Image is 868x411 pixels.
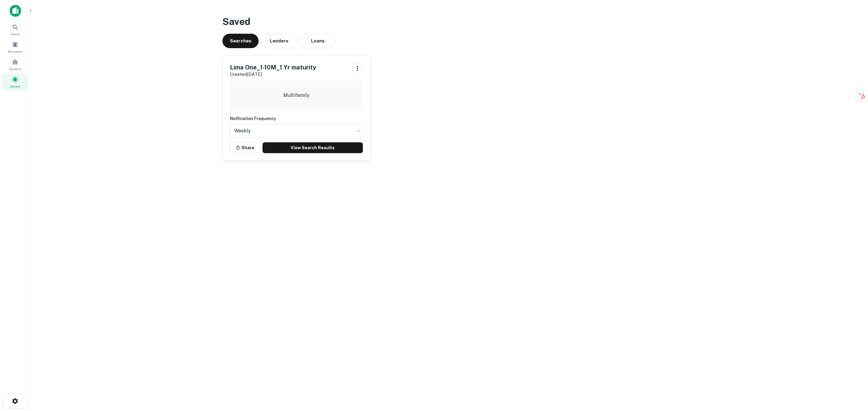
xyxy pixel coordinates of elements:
[230,122,363,139] div: Without label
[222,34,259,48] button: Searches
[263,142,363,153] a: View Search Results
[230,63,316,72] h5: Lima One_1-10M_1 Yr maturity
[2,39,28,55] a: Borrowers
[8,49,22,54] span: Borrowers
[10,84,20,89] span: Saved
[222,14,676,29] h3: Saved
[10,5,21,17] img: capitalize-icon.png
[261,34,297,48] button: Lenders
[2,74,28,90] a: Saved
[838,363,868,392] iframe: Chat Widget
[230,71,316,78] p: Created [DATE]
[10,32,20,36] span: Search
[2,21,28,38] a: Search
[283,92,310,99] p: Multifamily
[230,115,363,122] h6: Notfication Frequency
[2,56,28,73] a: Contacts
[300,34,336,48] button: Loans
[9,66,21,71] span: Contacts
[230,142,260,153] button: Share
